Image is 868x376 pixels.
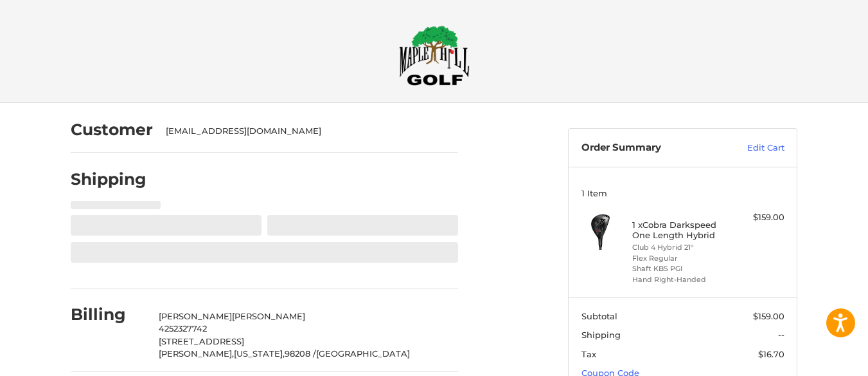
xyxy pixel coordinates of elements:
img: Maple Hill Golf [399,25,470,86]
li: Club 4 Hybrid 21° [632,242,731,253]
h3: 1 Item [581,188,784,198]
h2: Shipping [71,169,146,189]
span: [GEOGRAPHIC_DATA] [316,348,410,359]
span: [PERSON_NAME] [232,311,305,321]
h2: Customer [71,120,153,140]
div: $159.00 [734,211,784,224]
h3: Order Summary [581,142,720,155]
span: 98208 / [285,348,316,359]
iframe: Google Customer Reviews [762,341,868,376]
span: $16.70 [758,349,784,359]
span: Subtotal [581,311,617,321]
span: [PERSON_NAME], [159,348,234,359]
a: Edit Cart [720,142,784,155]
span: $159.00 [753,311,784,321]
li: Hand Right-Handed [632,274,731,285]
span: Tax [581,349,596,359]
div: [EMAIL_ADDRESS][DOMAIN_NAME] [166,125,446,138]
span: -- [778,330,784,340]
span: Shipping [581,330,621,340]
span: [STREET_ADDRESS] [159,336,244,346]
h4: 1 x Cobra Darkspeed One Length Hybrid [632,220,731,241]
h2: Billing [71,305,146,324]
li: Shaft KBS PGI [632,263,731,274]
span: 4252327742 [159,323,207,334]
span: [PERSON_NAME] [159,311,232,321]
li: Flex Regular [632,253,731,264]
span: [US_STATE], [234,348,285,359]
